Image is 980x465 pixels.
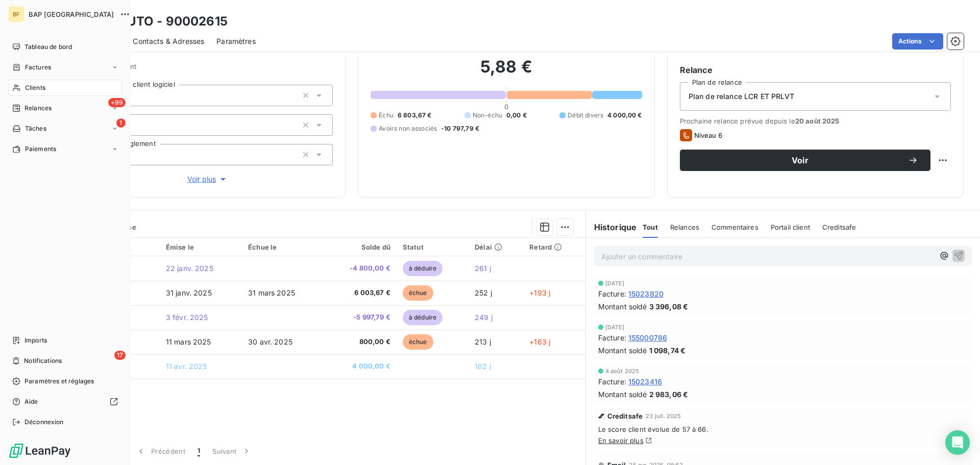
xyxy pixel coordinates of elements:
[598,425,968,433] span: Le score client évolue de 57 à 66.
[598,436,644,445] a: En savoir plus
[892,33,943,50] button: Actions
[795,117,840,125] span: 20 août 2025
[330,361,390,372] span: 4 000,00 €
[330,337,390,347] span: 800,00 €
[248,243,317,251] div: Échue le
[82,62,333,77] span: Propriétés Client
[945,430,970,455] div: Open Intercom Messenger
[692,156,908,164] span: Voir
[598,332,626,343] span: Facture :
[475,313,493,322] span: 249 j
[108,98,126,107] span: +99
[506,111,527,120] span: 0,00 €
[166,264,213,273] span: 22 janv. 2025
[129,120,137,130] input: Ajouter une valeur
[649,389,689,400] span: 2 983,06 €
[248,288,295,297] span: 31 mars 2025
[8,443,71,459] img: Logo LeanPay
[403,243,462,251] div: Statut
[24,377,94,386] span: Paramètres et réglages
[398,111,432,120] span: 6 803,67 €
[330,312,390,323] span: -5 997,79 €
[248,337,292,346] span: 30 avr. 2025
[646,413,681,419] span: 23 juil. 2025
[24,356,62,365] span: Notifications
[114,351,126,360] span: 17
[822,223,856,231] span: Creditsafe
[82,174,333,185] button: Voir plus
[529,243,579,251] div: Retard
[586,221,637,233] h6: Historique
[25,124,46,133] span: Tâches
[628,376,662,387] span: 15023416
[403,334,433,350] span: échue
[166,313,208,322] span: 3 févr. 2025
[166,243,236,251] div: Émise le
[206,440,258,462] button: Suivant
[8,6,24,22] div: BF
[24,104,52,113] span: Relances
[607,412,643,420] span: Creditsafe
[712,223,758,231] span: Commentaires
[166,362,207,371] span: 11 avr. 2025
[607,111,642,120] span: 4 000,00 €
[403,261,443,276] span: à déduire
[475,288,492,297] span: 252 j
[598,376,626,387] span: Facture :
[628,332,667,343] span: 155000786
[90,12,228,31] h3: ATR AUTO - 90002615
[529,288,550,297] span: +193 j
[8,394,122,410] a: Aide
[605,280,625,286] span: [DATE]
[25,63,51,72] span: Factures
[116,118,126,128] span: 1
[166,337,211,346] span: 11 mars 2025
[29,10,114,18] span: BAP [GEOGRAPHIC_DATA]
[475,243,517,251] div: Délai
[598,288,626,299] span: Facture :
[216,36,256,46] span: Paramètres
[605,324,625,330] span: [DATE]
[330,288,390,298] span: 6 003,67 €
[379,124,437,133] span: Avoirs non associés
[475,337,491,346] span: 213 j
[598,345,647,356] span: Montant soldé
[475,362,491,371] span: 182 j
[25,144,56,154] span: Paiements
[649,301,689,312] span: 3 396,08 €
[379,111,394,120] span: Échu
[504,103,508,111] span: 0
[166,288,212,297] span: 31 janv. 2025
[680,64,951,76] h6: Relance
[475,264,491,273] span: 261 j
[191,440,206,462] button: 1
[680,150,930,171] button: Voir
[568,111,603,120] span: Débit divers
[403,310,443,325] span: à déduire
[187,174,228,184] span: Voir plus
[24,397,38,406] span: Aide
[24,336,47,345] span: Imports
[133,36,204,46] span: Contacts & Adresses
[771,223,810,231] span: Portail client
[689,91,794,102] span: Plan de relance LCR ET PRLVT
[25,83,45,92] span: Clients
[130,440,191,462] button: Précédent
[628,288,664,299] span: 15023820
[598,389,647,400] span: Montant soldé
[680,117,951,125] span: Prochaine relance prévue depuis le
[670,223,699,231] span: Relances
[598,301,647,312] span: Montant soldé
[441,124,479,133] span: -10 797,79 €
[529,337,550,346] span: +163 j
[24,42,72,52] span: Tableau de bord
[643,223,658,231] span: Tout
[403,285,433,301] span: échue
[694,131,722,139] span: Niveau 6
[605,368,640,374] span: 4 août 2025
[649,345,686,356] span: 1 098,74 €
[371,57,642,87] h2: 5,88 €
[473,111,502,120] span: Non-échu
[330,243,390,251] div: Solde dû
[330,263,390,274] span: -4 800,00 €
